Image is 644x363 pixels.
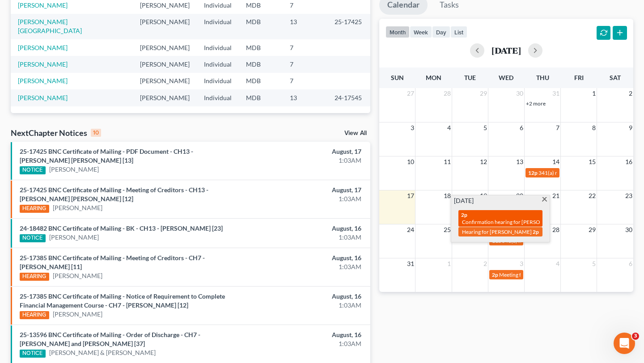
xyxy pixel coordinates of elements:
span: 15 [588,156,597,167]
span: 20 [515,190,524,201]
span: 31 [551,88,560,99]
td: Individual [197,39,239,56]
span: 18 [443,190,452,201]
span: 6 [519,122,524,133]
span: 29 [479,88,488,99]
span: 2p [533,228,539,235]
td: MDB [239,14,283,39]
td: [PERSON_NAME] [133,73,197,89]
div: NOTICE [20,166,46,174]
td: [PERSON_NAME] [133,56,197,72]
span: 4 [555,258,560,269]
span: Sun [391,74,404,81]
a: 25-17385 BNC Certificate of Mailing - Meeting of Creditors - CH7 - [PERSON_NAME] [11] [20,254,205,270]
span: Thu [536,74,549,81]
span: 22 [588,190,597,201]
td: 7 [283,73,327,89]
div: NOTICE [20,234,46,242]
span: 5 [591,258,597,269]
div: August, 17 [253,186,361,194]
span: 7 [555,122,560,133]
a: [PERSON_NAME] [49,165,99,174]
span: 19 [479,190,488,201]
div: HEARING [20,273,49,281]
span: 23 [624,190,633,201]
span: 2p [492,271,498,278]
div: August, 16 [253,292,361,301]
span: 4 [446,122,452,133]
td: 13 [283,14,327,39]
span: 30 [624,224,633,235]
button: list [450,26,467,38]
span: 9 [628,122,633,133]
td: 24-17545 [327,89,370,106]
td: [PERSON_NAME] [133,39,197,56]
a: [PERSON_NAME] [53,271,102,280]
span: 2 [483,258,488,269]
span: Sat [610,74,621,81]
a: 25-17425 BNC Certificate of Mailing - PDF Document - CH13 - [PERSON_NAME] [PERSON_NAME] [13] [20,148,193,164]
span: Meeting for [PERSON_NAME] [499,271,569,278]
span: 2p [461,211,467,218]
span: 12p [528,169,538,176]
span: 16 [624,156,633,167]
span: 11 [443,156,452,167]
a: 24-18482 BNC Certificate of Mailing - BK - CH13 - [PERSON_NAME] [23] [20,224,223,232]
span: 3 [519,258,524,269]
button: week [410,26,432,38]
span: Hearing for [PERSON_NAME] [462,228,532,235]
a: [PERSON_NAME] [53,203,102,212]
span: 11a [492,237,501,244]
a: [PERSON_NAME] & [PERSON_NAME] [49,348,156,357]
span: 12 [479,156,488,167]
span: 28 [443,88,452,99]
span: 341(a) meeting for [PERSON_NAME] [PERSON_NAME] [502,237,631,244]
div: 1:03AM [253,301,361,310]
a: [PERSON_NAME] [18,44,68,51]
div: 1:03AM [253,156,361,165]
span: 3 [410,122,415,133]
div: NextChapter Notices [11,127,101,138]
td: 7 [283,39,327,56]
td: Individual [197,56,239,72]
button: day [432,26,450,38]
span: 1 [446,258,452,269]
span: 8 [591,122,597,133]
span: 27 [406,88,415,99]
td: [PERSON_NAME] [133,89,197,106]
a: [PERSON_NAME] [53,310,102,319]
a: 25-13596 BNC Certificate of Mailing - Order of Discharge - CH7 - [PERSON_NAME] and [PERSON_NAME] ... [20,331,200,347]
span: 31 [406,258,415,269]
td: MDB [239,89,283,106]
a: 25-17425 BNC Certificate of Mailing - Meeting of Creditors - CH13 - [PERSON_NAME] [PERSON_NAME] [12] [20,186,208,203]
span: Wed [499,74,513,81]
div: 1:03AM [253,194,361,203]
span: 30 [515,88,524,99]
span: 13 [515,156,524,167]
div: August, 17 [253,147,361,156]
td: MDB [239,39,283,56]
a: [PERSON_NAME][GEOGRAPHIC_DATA] [18,18,82,34]
div: NOTICE [20,350,46,358]
td: Individual [197,14,239,39]
span: 10 [406,156,415,167]
span: 17 [406,190,415,201]
td: [PERSON_NAME] [133,14,197,39]
span: 5 [483,122,488,133]
span: 1 [591,88,597,99]
span: Tue [464,74,476,81]
div: HEARING [20,311,49,319]
a: [PERSON_NAME] [18,94,68,101]
td: 13 [283,89,327,106]
a: 25-17385 BNC Certificate of Mailing - Notice of Requirement to Complete Financial Management Cour... [20,292,225,309]
span: Fri [574,74,584,81]
span: 6 [628,258,633,269]
td: Individual [197,73,239,89]
a: [PERSON_NAME] [18,1,68,9]
span: Confirmation hearing for [PERSON_NAME] [462,219,563,225]
a: [PERSON_NAME] [18,60,68,68]
div: HEARING [20,205,49,213]
td: MDB [239,73,283,89]
td: 25-17425 [327,14,370,39]
span: 21 [551,190,560,201]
